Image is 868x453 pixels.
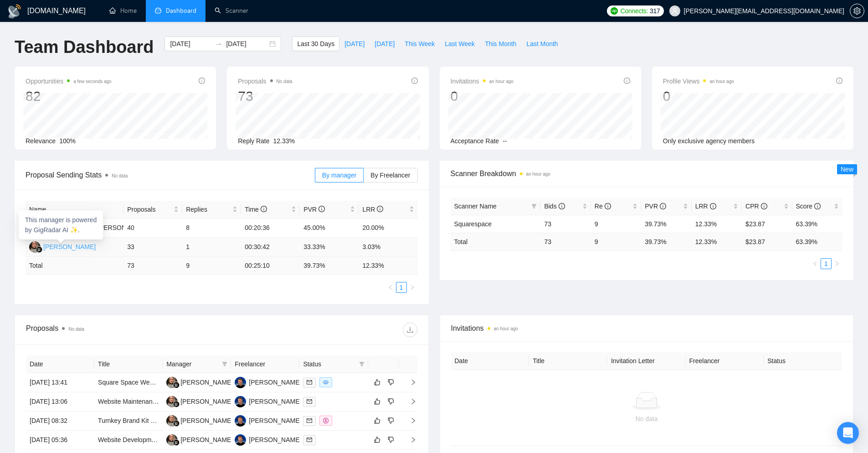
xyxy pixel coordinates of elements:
span: info-circle [660,203,666,209]
span: right [834,261,840,266]
span: Only exclusive agency members [663,137,755,145]
div: 73 [238,88,292,105]
td: 1 [182,238,241,257]
span: Last Month [526,39,558,49]
button: left [385,282,396,293]
span: Last Week [445,39,475,49]
span: By Freelancer [370,172,410,179]
a: Squarespace [454,220,492,228]
img: logo [7,4,22,19]
th: Title [529,352,607,370]
th: Freelancer [686,352,764,370]
img: gigradar-bm.png [173,401,180,407]
td: 73 [123,257,182,275]
span: like [374,379,380,386]
span: info-circle [836,78,842,84]
span: Connects: [621,6,648,16]
span: PVR [303,206,325,213]
button: dislike [385,377,396,388]
span: mail [307,437,312,443]
span: info-circle [624,78,630,84]
button: like [372,415,383,426]
span: Time [245,206,267,213]
span: Proposals [238,76,292,87]
span: info-circle [199,78,205,84]
span: dislike [388,398,394,405]
span: This Week [405,39,435,49]
span: This manager is powered by GigRadar AI ✨. [25,216,97,234]
td: 33 [123,238,182,257]
a: 1 [821,259,831,269]
th: Title [94,355,163,373]
div: [PERSON_NAME] [43,242,96,252]
span: [DATE] [375,39,395,49]
td: 39.73% [641,215,691,233]
td: 73 [540,233,591,250]
input: Start date [170,39,211,49]
span: like [374,398,380,405]
time: an hour ago [709,79,734,84]
span: info-circle [814,203,821,209]
img: VM [166,415,178,427]
span: Manager [166,359,218,369]
img: gigradar-bm.png [173,382,180,388]
td: [DATE] 13:41 [26,373,94,392]
span: No data [112,173,128,178]
span: Re [595,203,611,210]
span: Proposal Sending Stats [26,169,315,181]
span: filter [529,199,539,213]
div: Open Intercom Messenger [837,422,859,444]
button: like [372,377,383,388]
span: right [403,417,416,424]
span: 317 [650,6,660,16]
td: [DATE] 13:06 [26,392,94,411]
td: 00:30:42 [241,238,300,257]
td: Website Development for Art Moving and Storage Business [94,431,163,450]
span: dislike [388,379,394,386]
a: setting [850,7,864,15]
span: dislike [388,436,394,443]
time: an hour ago [494,326,518,331]
span: dashboard [155,7,161,14]
td: 33.33% [300,238,359,257]
span: -- [503,137,507,145]
div: [PERSON_NAME] [180,377,233,387]
span: right [403,379,416,385]
td: 3.03% [359,238,417,257]
img: ES [235,434,246,446]
img: gigradar-bm.png [173,439,180,446]
img: VM [166,377,178,388]
span: Invitations [451,323,842,334]
th: Manager [163,355,231,373]
span: info-circle [261,206,267,212]
span: Score [796,203,821,210]
button: This Week [400,36,440,51]
time: an hour ago [489,79,514,84]
time: a few seconds ago [73,79,111,84]
span: CPR [745,203,767,210]
span: filter [220,357,229,371]
time: an hour ago [526,172,550,177]
a: ES[PERSON_NAME] [235,397,301,405]
td: 40 [123,219,182,238]
td: 9 [182,257,241,275]
button: This Month [480,36,521,51]
span: Replies [186,204,231,214]
button: dislike [385,396,396,407]
span: Last 30 Days [297,39,334,49]
a: VM[PERSON_NAME] [166,378,233,385]
td: Website Maintenance & Social Media Management [94,392,163,411]
span: download [403,326,417,333]
a: VM[PERSON_NAME] [166,417,233,424]
span: mail [307,399,312,404]
span: setting [850,7,864,15]
img: gigradar-bm.png [36,246,42,253]
h1: Team Dashboard [15,36,154,58]
span: Bids [544,203,565,210]
span: like [374,436,380,443]
span: filter [531,203,537,209]
a: VM[PERSON_NAME] [29,243,96,250]
li: Previous Page [810,258,821,269]
span: Invitations [451,76,514,87]
div: Proposals [26,323,221,337]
